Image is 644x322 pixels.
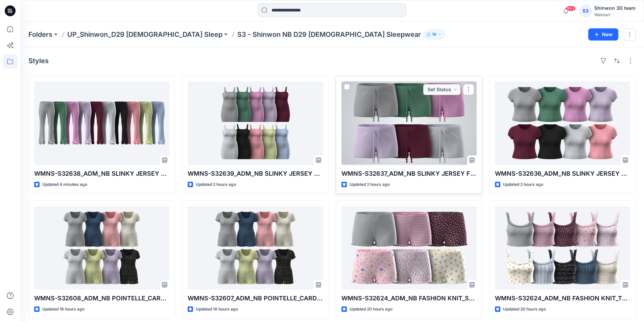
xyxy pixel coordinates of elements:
p: WMNS-S32636_ADM_NB SLINKY JERSEY BABY TEE [495,169,630,178]
a: WMNS-S32624_ADM_NB FASHION KNIT_SHORT [341,206,477,290]
a: WMNS-S32638_ADM_NB SLINKY JERSEY FLARE PANT [34,81,169,165]
p: WMNS-S32624_ADM_NB FASHION KNIT_TOP [495,294,630,303]
p: S3 - Shinwon NB D29 [DEMOGRAPHIC_DATA] Sleepwear [237,30,421,39]
p: WMNS-S32608_ADM_NB POINTELLE_CARDI SHORT SET (OPT 2) [34,294,169,303]
p: Updated 2 hours ago [350,181,390,188]
a: WMNS-S32607_ADM_NB POINTELLE_CARDI SHORT SET (OPT 1) [188,206,323,290]
span: 99+ [566,6,576,11]
p: Updated 18 hours ago [42,306,85,313]
a: WMNS-S32624_ADM_NB FASHION KNIT_TOP [495,206,630,290]
a: WMNS-S32636_ADM_NB SLINKY JERSEY BABY TEE [495,81,630,165]
div: Walmart [594,12,636,17]
p: WMNS-S32607_ADM_NB POINTELLE_CARDI SHORT SET (OPT 1) [188,294,323,303]
p: Updated 18 hours ago [196,306,238,313]
a: UP_Shinwon_D29 [DEMOGRAPHIC_DATA] Sleep [67,30,222,39]
a: WMNS-S32637_ADM_NB SLINKY JERSEY FITTED SHORT [341,81,477,165]
p: WMNS-S32624_ADM_NB FASHION KNIT_SHORT [341,294,477,303]
p: WMNS-S32637_ADM_NB SLINKY JERSEY FITTED SHORT [341,169,477,178]
p: WMNS-S32638_ADM_NB SLINKY JERSEY FLARE PANT [34,169,169,178]
a: WMNS-S32608_ADM_NB POINTELLE_CARDI SHORT SET (OPT 2) [34,206,169,290]
p: Updated 2 hours ago [196,181,236,188]
button: 19 [424,30,445,39]
button: New [588,28,618,41]
p: WMNS-S32639_ADM_NB SLINKY JERSEY SLIP [188,169,323,178]
a: WMNS-S32639_ADM_NB SLINKY JERSEY SLIP [188,81,323,165]
p: Updated 2 hours ago [503,181,543,188]
p: Updated 20 hours ago [503,306,546,313]
h4: Styles [28,57,49,65]
div: S3 [579,5,592,17]
p: 19 [432,31,436,38]
p: Updated 20 hours ago [350,306,392,313]
p: Updated 4 minutes ago [42,181,87,188]
div: Shinwon 3D team [594,4,636,12]
a: Folders [28,30,52,39]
